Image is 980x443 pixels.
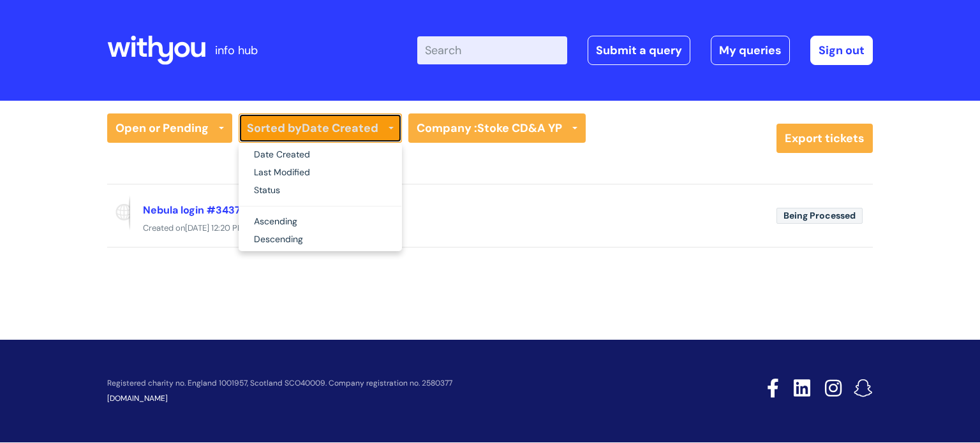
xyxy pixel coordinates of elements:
a: Open or Pending [107,113,232,143]
strong: Stoke CD&A YP [477,120,562,136]
a: Sorted byDate Created [239,113,402,143]
p: info hub [215,40,258,61]
a: [DOMAIN_NAME] [107,393,168,403]
a: Status [239,182,402,200]
span: Being Processed [776,208,863,224]
a: Last Modified [239,164,402,182]
div: | - [417,36,873,65]
a: Company :Stoke CD&A YP [408,113,586,143]
input: Search [417,36,567,64]
div: Created on [107,221,873,236]
a: Export tickets [776,124,873,153]
a: Ascending [239,213,402,231]
a: Submit a query [588,36,690,65]
p: Registered charity no. England 1001957, Scotland SCO40009. Company registration no. 2580377 [107,379,676,388]
span: Reported via portal [107,195,130,231]
a: Nebula login #343742 [143,203,252,217]
b: Date Created [302,120,378,136]
a: Sign out [810,36,873,65]
a: Date Created [239,146,402,164]
a: My queries [711,36,790,65]
span: [DATE] 12:20 PM [185,222,244,233]
a: Descending [239,231,402,249]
